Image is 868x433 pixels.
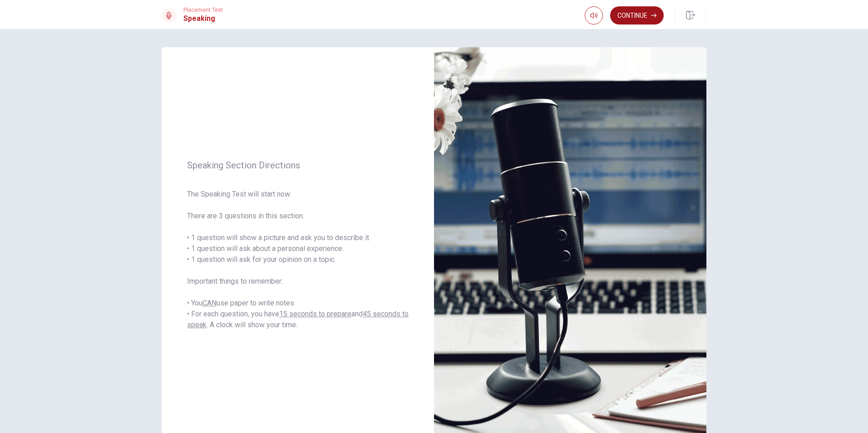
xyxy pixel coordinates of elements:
[610,6,664,25] button: Continue
[187,189,409,330] span: The Speaking Test will start now. There are 3 questions in this section. • 1 question will show a...
[202,299,217,307] u: CAN
[187,160,409,171] span: Speaking Section Directions
[183,13,223,24] h1: Speaking
[279,310,351,318] u: 15 seconds to prepare
[183,7,223,13] span: Placement Test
